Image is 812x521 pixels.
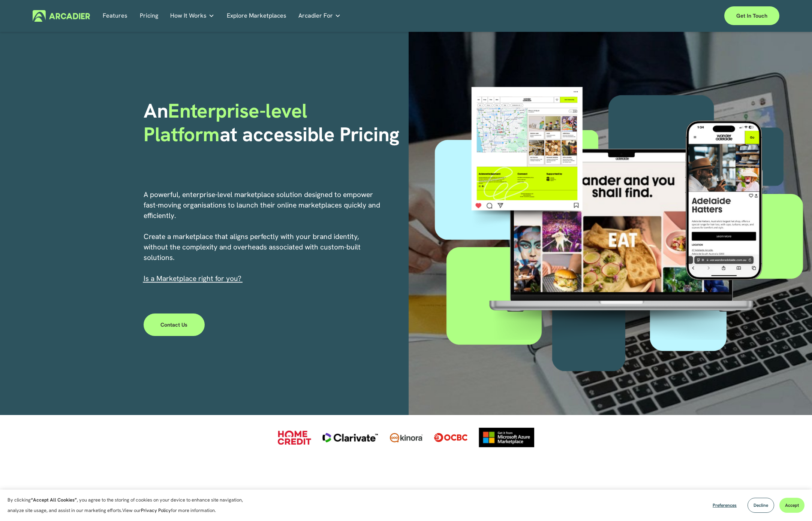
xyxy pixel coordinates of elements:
span: Arcadier For [298,10,333,21]
a: Contact Us [144,313,205,336]
span: I [144,274,241,283]
strong: “Accept All Cookies” [31,497,77,503]
button: Preferences [707,498,742,513]
span: Enterprise-level Platform [144,98,312,147]
a: Pricing [140,10,158,22]
h1: An at accessible Pricing [144,99,403,146]
a: Privacy Policy [141,507,171,514]
a: folder dropdown [298,10,341,22]
span: Preferences [713,502,737,508]
a: Get in touch [724,6,779,25]
p: A powerful, enterprise-level marketplace solution designed to empower fast-moving organisations t... [144,190,381,284]
a: Explore Marketplaces [227,10,286,22]
button: Decline [748,498,774,513]
a: folder dropdown [170,10,214,22]
a: s a Marketplace right for you? [145,274,241,283]
a: Features [103,10,127,22]
span: Decline [754,502,768,508]
strong: Key Features [372,488,440,503]
p: By clicking , you agree to the storing of cookies on your device to enhance site navigation, anal... [7,495,251,516]
button: Accept [779,498,805,513]
span: How It Works [170,10,207,21]
img: Arcadier [33,10,90,22]
span: Accept [785,502,799,508]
